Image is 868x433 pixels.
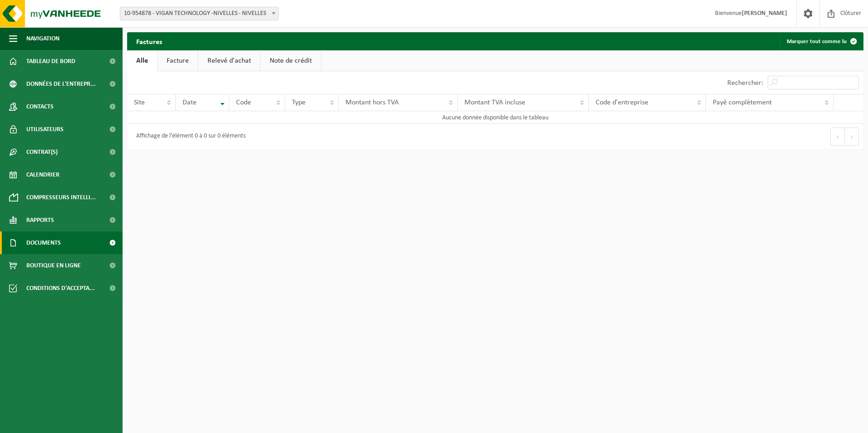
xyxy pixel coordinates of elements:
[127,111,863,124] td: Aucune donnée disponible dans le tableau
[120,7,279,20] span: 10-954878 - VIGAN TECHNOLOGY -NIVELLES - NIVELLES
[26,27,59,50] span: Navigation
[345,99,399,106] span: Montant hors TVA
[830,128,845,146] button: Previous
[26,141,58,163] span: Contrat(s)
[713,99,772,106] span: Payé complètement
[132,128,246,145] div: Affichage de l'élément 0 à 0 sur 0 éléments
[120,7,278,20] span: 10-954878 - VIGAN TECHNOLOGY -NIVELLES - NIVELLES
[26,186,96,209] span: Compresseurs intelli...
[26,73,96,95] span: Données de l'entrepr...
[464,99,525,106] span: Montant TVA incluse
[127,32,171,50] h2: Factures
[26,277,95,300] span: Conditions d'accepta...
[26,231,61,254] span: Documents
[236,99,251,106] span: Code
[742,10,787,17] strong: [PERSON_NAME]
[127,50,157,71] a: Alle
[596,99,648,106] span: Code d'entreprise
[26,50,75,73] span: Tableau de bord
[261,50,321,71] a: Note de crédit
[26,95,54,118] span: Contacts
[198,50,260,71] a: Relevé d'achat
[134,99,145,106] span: Site
[779,32,863,50] button: Marquer tout comme lu
[26,118,64,141] span: Utilisateurs
[26,254,81,277] span: Boutique en ligne
[26,209,54,231] span: Rapports
[845,128,859,146] button: Next
[727,79,763,87] label: Rechercher:
[292,99,306,106] span: Type
[158,50,198,71] a: Facture
[26,163,59,186] span: Calendrier
[182,99,197,106] span: Date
